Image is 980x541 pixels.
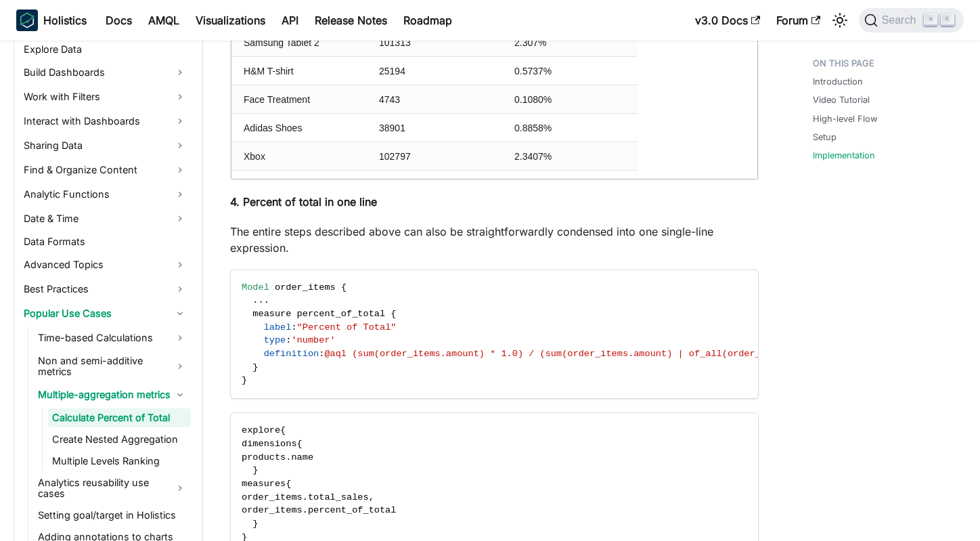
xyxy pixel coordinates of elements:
[20,208,191,230] a: Date & Time
[502,57,638,85] div: 0.5737%
[273,9,307,31] a: API
[502,85,638,113] div: 0.1080%
[252,465,258,475] span: }
[813,131,837,144] a: Setup
[48,430,191,449] a: Create Nested Aggregation
[231,28,367,56] div: Samsung Tablet 2
[367,28,502,56] div: 101313
[34,473,191,503] a: Analytics reusability use cases
[242,492,303,502] span: order_items
[303,492,308,502] span: .
[231,85,367,113] div: Face Treatment
[48,452,191,471] a: Multiple Levels Ranking
[231,171,367,198] div: Jordan Shoes
[813,112,877,125] a: High-level Flow
[230,195,377,209] strong: 4. Percent of total in one line
[813,149,875,162] a: Implementation
[259,295,264,305] span: .
[391,309,396,319] span: {
[242,425,280,435] span: explore
[20,159,191,181] a: Find & Organize Content
[324,349,810,359] span: @aql (sum(order_items.amount) * 1.0) / (sum(order_items.amount) | of_all(order_items));;
[20,110,191,132] a: Interact with Dashboards
[291,335,335,345] span: 'number'
[252,362,258,372] span: }
[687,9,768,31] a: v3.0 Docs
[286,479,291,489] span: {
[286,335,291,345] span: :
[768,9,828,31] a: Forum
[231,114,367,142] div: Adidas Shoes
[297,309,386,319] span: percent_of_total
[242,479,286,489] span: measures
[231,142,367,170] div: Xbox
[252,519,258,529] span: }
[231,57,367,85] div: H&M T-shirt
[34,351,191,381] a: Non and semi-additive metrics
[242,439,297,449] span: dimensions
[924,14,937,26] kbd: ⌘
[20,232,191,251] a: Data Formats
[242,375,247,385] span: }
[16,9,87,31] a: HolisticsHolistics
[502,114,638,142] div: 0.8858%
[20,135,191,156] a: Sharing Data
[242,282,269,293] span: Model
[291,322,296,332] span: :
[829,9,851,31] button: Switch between dark and light mode (currently light mode)
[16,9,38,31] img: Holistics
[395,9,460,31] a: Roadmap
[341,282,347,293] span: {
[367,85,502,113] div: 4743
[502,142,638,170] div: 2.3407%
[34,506,191,525] a: Setting goal/target in Holistics
[297,439,303,449] span: {
[20,183,191,205] a: Analytic Functions
[264,335,286,345] span: type
[502,171,638,198] div: 0.4272%
[308,492,369,502] span: total_sales
[242,452,286,462] span: products
[252,309,291,319] span: measure
[813,93,870,106] a: Video Tutorial
[286,452,291,462] span: .
[297,322,397,332] span: "Percent of Total"
[367,142,502,170] div: 102797
[34,327,191,349] a: Time-based Calculations
[264,349,319,359] span: definition
[43,12,87,28] b: Holistics
[319,349,324,359] span: :
[187,9,273,31] a: Visualizations
[369,492,374,502] span: ,
[307,9,395,31] a: Release Notes
[367,114,502,142] div: 38901
[502,28,638,56] div: 2.307%
[140,9,187,31] a: AMQL
[252,295,258,305] span: .
[20,278,191,300] a: Best Practices
[230,223,759,256] p: The entire steps described above can also be straightforwardly condensed into one single-line exp...
[367,57,502,85] div: 25194
[275,282,336,293] span: order_items
[941,14,954,26] kbd: K
[280,425,286,435] span: {
[20,86,191,108] a: Work with Filters
[20,254,191,276] a: Advanced Topics
[308,505,397,515] span: percent_of_total
[303,505,308,515] span: .
[878,14,925,26] span: Search
[291,452,313,462] span: name
[813,75,863,88] a: Introduction
[34,384,191,406] a: Multiple-aggregation metrics
[367,171,502,198] div: 18760
[264,322,292,332] span: label
[20,40,191,59] a: Explore Data
[859,8,964,33] button: Search (Command+K)
[20,62,191,83] a: Build Dashboards
[264,295,269,305] span: .
[20,303,191,324] a: Popular Use Cases
[242,505,303,515] span: order_items
[48,408,191,427] a: Calculate Percent of Total
[97,9,140,31] a: Docs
